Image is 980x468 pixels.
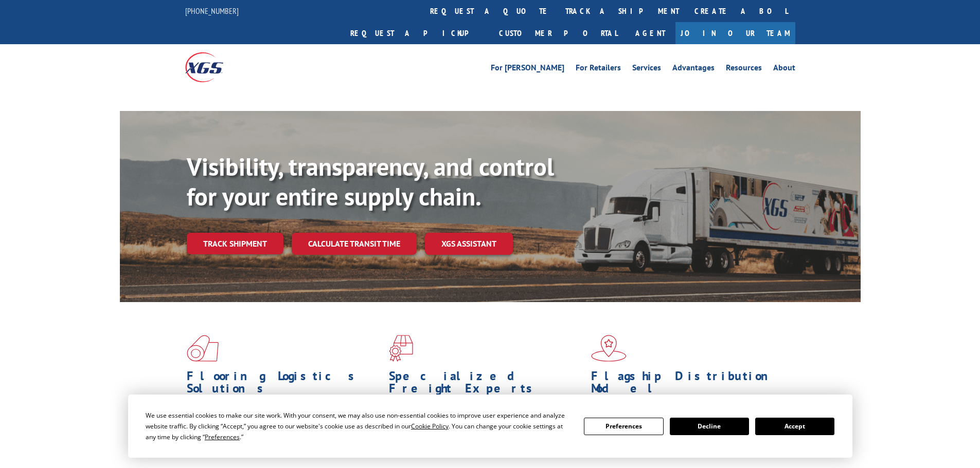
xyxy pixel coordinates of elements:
[625,22,675,44] a: Agent
[584,418,663,435] button: Preferences
[187,335,219,362] img: xgs-icon-total-supply-chain-intelligence-red
[389,335,413,362] img: xgs-icon-focused-on-flooring-red
[591,370,786,400] h1: Flagship Distribution Model
[292,233,417,255] a: Calculate transit time
[389,370,583,400] h1: Specialized Freight Experts
[726,64,762,75] a: Resources
[187,370,381,400] h1: Flooring Logistics Solutions
[755,418,834,435] button: Accept
[773,64,795,75] a: About
[185,6,239,16] a: [PHONE_NUMBER]
[411,422,449,430] span: Cookie Policy
[491,22,625,44] a: Customer Portal
[146,410,572,442] div: We use essential cookies to make our site work. With your consent, we may also use non-essential ...
[187,233,283,254] a: Track shipment
[425,233,513,255] a: XGS ASSISTANT
[491,64,564,75] a: For [PERSON_NAME]
[205,433,240,441] span: Preferences
[576,64,621,75] a: For Retailers
[670,418,749,435] button: Decline
[343,22,491,44] a: Request a pickup
[187,151,554,212] b: Visibility, transparency, and control for your entire supply chain.
[675,22,795,44] a: Join Our Team
[128,395,852,458] div: Cookie Consent Prompt
[672,64,715,75] a: Advantages
[591,335,627,362] img: xgs-icon-flagship-distribution-model-red
[632,64,661,75] a: Services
